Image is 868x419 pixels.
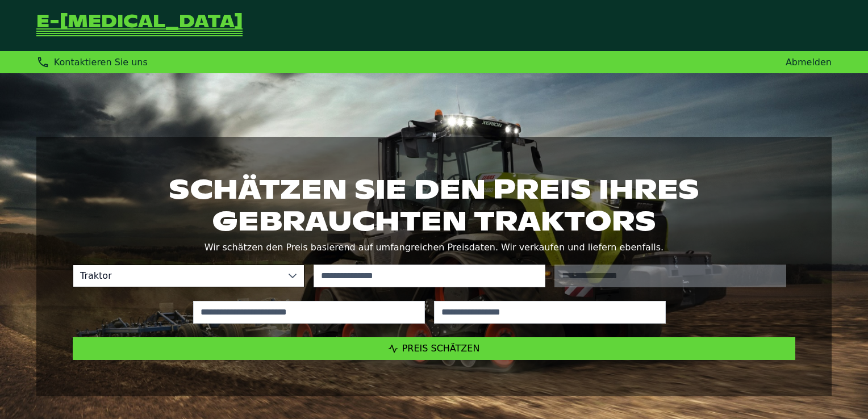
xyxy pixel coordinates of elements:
[36,14,243,37] a: Zurück zur Startseite
[73,240,795,255] p: Wir schätzen den Preis basierend auf umfangreichen Preisdaten. Wir verkaufen und liefern ebenfalls.
[54,57,148,68] span: Kontaktieren Sie uns
[786,57,832,68] a: Abmelden
[402,343,480,354] span: Preis schätzen
[36,56,148,69] div: Kontaktieren Sie uns
[73,337,795,360] button: Preis schätzen
[73,173,795,237] h1: Schätzen Sie den Preis Ihres gebrauchten Traktors
[73,265,281,287] span: Traktor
